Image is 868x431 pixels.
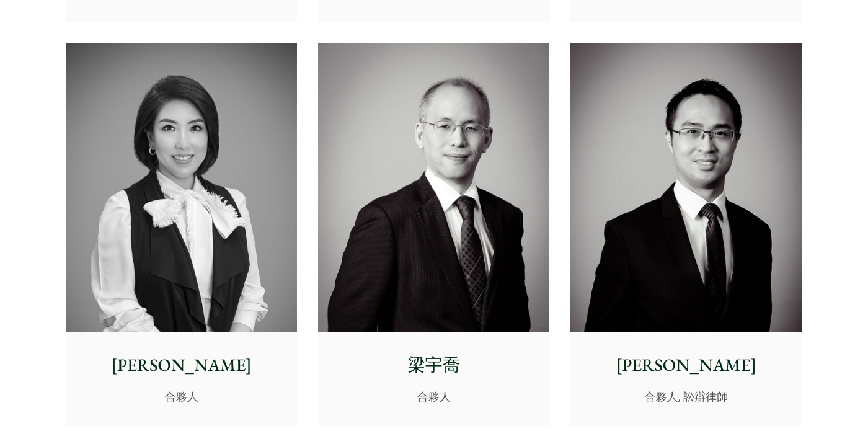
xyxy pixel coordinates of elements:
p: 合夥人 [76,388,287,405]
a: [PERSON_NAME] 合夥人, 訟辯律師 [570,43,802,426]
a: [PERSON_NAME] 合夥人 [66,43,297,426]
p: 合夥人 [328,388,539,405]
p: [PERSON_NAME] [580,352,792,378]
p: 梁宇喬 [328,352,539,378]
p: [PERSON_NAME] [76,352,287,378]
p: 合夥人, 訟辯律師 [580,388,792,405]
a: 梁宇喬 合夥人 [318,43,549,426]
